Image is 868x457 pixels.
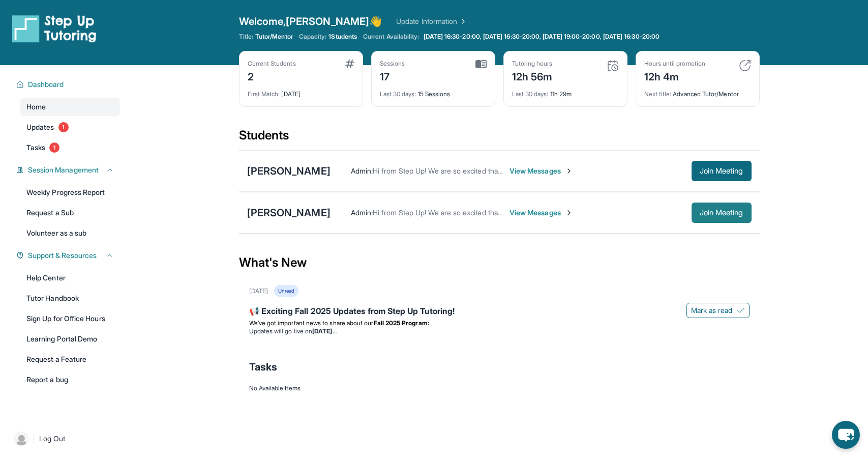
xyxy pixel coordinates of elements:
[20,309,120,328] a: Sign Up for Office Hours
[26,142,45,153] span: Tasks
[374,319,429,327] strong: Fall 2025 Program:
[12,14,97,43] img: logo
[380,60,405,68] div: Sessions
[274,285,298,297] div: Unread
[239,240,760,285] div: What's New
[239,127,760,150] div: Students
[351,166,373,175] span: Admin :
[328,33,357,41] span: 1 Students
[380,84,487,98] div: 15 Sessions
[249,319,374,327] span: We’ve got important news to share about our
[26,122,54,132] span: Updates
[10,427,120,450] a: |Log Out
[247,164,331,178] div: [PERSON_NAME]
[510,208,573,218] span: View Messages
[700,168,743,174] span: Join Meeting
[692,203,752,223] button: Join Meeting
[39,434,66,444] span: Log Out
[565,167,573,175] img: Chevron-Right
[607,60,619,72] img: card
[248,68,296,84] div: 2
[20,224,120,242] a: Volunteer as a sub
[247,206,331,220] div: [PERSON_NAME]
[512,60,553,68] div: Tutoring hours
[644,90,672,98] span: Next title :
[24,165,114,175] button: Session Management
[248,84,354,98] div: [DATE]
[380,90,416,98] span: Last 30 days :
[363,33,419,41] span: Current Availability:
[249,384,750,392] div: No Available Items
[351,208,373,217] span: Admin :
[644,68,705,84] div: 12h 4m
[20,330,120,348] a: Learning Portal Demo
[512,68,553,84] div: 12h 56m
[512,90,549,98] span: Last 30 days :
[14,432,28,446] img: user-img
[20,138,120,157] a: Tasks1
[58,122,69,132] span: 1
[26,102,46,112] span: Home
[510,166,573,176] span: View Messages
[28,79,64,90] span: Dashboard
[299,33,327,41] span: Capacity:
[692,161,752,181] button: Join Meeting
[49,142,59,153] span: 1
[396,16,467,26] a: Update Information
[248,90,280,98] span: First Match :
[644,60,705,68] div: Hours until promotion
[565,209,573,217] img: Chevron-Right
[255,33,293,41] span: Tutor/Mentor
[239,33,253,41] span: Title:
[20,98,120,116] a: Home
[24,79,114,90] button: Dashboard
[239,14,382,28] span: Welcome, [PERSON_NAME] 👋
[686,303,750,318] button: Mark as read
[33,433,35,445] span: |
[249,327,750,335] li: Updates will go live on
[28,250,97,261] span: Support & Resources
[739,60,751,72] img: card
[312,327,336,335] strong: [DATE]
[20,118,120,136] a: Updates1
[512,84,619,98] div: 11h 29m
[28,165,99,175] span: Session Management
[20,204,120,222] a: Request a Sub
[249,305,750,319] div: 📢 Exciting Fall 2025 Updates from Step Up Tutoring!
[249,360,277,374] span: Tasks
[644,84,751,98] div: Advanced Tutor/Mentor
[248,60,296,68] div: Current Students
[345,60,354,68] img: card
[424,33,660,41] span: [DATE] 16:30-20:00, [DATE] 16:30-20:00, [DATE] 19:00-20:00, [DATE] 16:30-20:00
[20,370,120,389] a: Report a bug
[20,269,120,287] a: Help Center
[457,16,467,26] img: Chevron Right
[249,287,268,295] div: [DATE]
[475,60,487,69] img: card
[832,421,860,449] button: chat-button
[422,33,662,41] a: [DATE] 16:30-20:00, [DATE] 16:30-20:00, [DATE] 19:00-20:00, [DATE] 16:30-20:00
[700,210,743,216] span: Join Meeting
[691,305,733,316] span: Mark as read
[737,306,745,315] img: Mark as read
[380,68,405,84] div: 17
[20,289,120,307] a: Tutor Handbook
[20,183,120,202] a: Weekly Progress Report
[24,250,114,261] button: Support & Resources
[20,350,120,368] a: Request a Feature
